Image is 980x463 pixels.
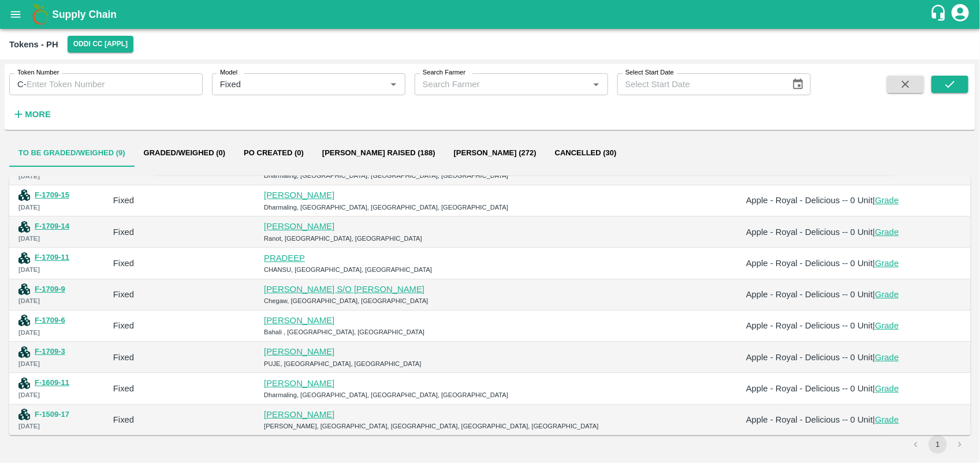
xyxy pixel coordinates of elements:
span: Apple - Royal - Delicious -- 0 Unit [746,321,873,330]
div: Dharmaling, [GEOGRAPHIC_DATA], [GEOGRAPHIC_DATA], [GEOGRAPHIC_DATA] [264,390,728,400]
button: Open [386,77,401,92]
a: Grade [875,290,899,299]
div: Fixed [113,194,245,207]
nav: pagination navigation [905,435,971,454]
a: Grade [875,259,899,268]
b: Supply Chain [52,9,117,20]
div: C- [9,73,203,95]
button: Open [588,77,603,92]
a: [PERSON_NAME] [264,379,334,388]
div: PUJE, [GEOGRAPHIC_DATA], [GEOGRAPHIC_DATA] [264,359,728,369]
img: tokensIcon [18,409,30,420]
button: Select DC [68,36,134,53]
span: | [873,321,875,330]
div: Chegaw, [GEOGRAPHIC_DATA], [GEOGRAPHIC_DATA] [264,296,728,306]
button: F-1709-14 [35,220,69,233]
b: [DATE] [18,329,40,336]
button: open drawer [2,1,29,28]
b: [DATE] [18,360,40,367]
span: Apple - Royal - Delicious -- 0 Unit [746,384,873,393]
img: tokensIcon [18,221,30,233]
span: | [873,290,875,299]
input: Enter Token Number [27,73,203,95]
button: F-1709-3 [35,345,65,359]
a: [PERSON_NAME] [264,347,334,356]
span: | [873,384,875,393]
button: Graded/Weighed (0) [135,139,235,167]
a: Grade [875,384,899,393]
button: F-1709-11 [35,251,69,264]
span: Apple - Royal - Delicious -- 0 Unit [746,415,873,424]
button: More [9,104,54,124]
b: [DATE] [18,204,40,211]
img: tokensIcon [18,315,30,326]
div: Fixed [113,226,245,238]
strong: More [25,110,51,119]
b: [DATE] [18,173,40,180]
span: | [873,353,875,362]
div: CHANSU, [GEOGRAPHIC_DATA], [GEOGRAPHIC_DATA] [264,264,728,275]
img: tokensIcon [18,346,30,358]
span: Apple - Royal - Delicious -- 0 Unit [746,353,873,362]
b: [DATE] [18,235,40,242]
a: Grade [875,321,899,330]
input: Model [215,77,368,92]
div: Bahali , [GEOGRAPHIC_DATA], [GEOGRAPHIC_DATA] [264,327,728,337]
a: Supply Chain [52,6,930,23]
button: F-1609-11 [35,376,69,390]
a: Grade [875,227,899,237]
div: Fixed [113,257,245,270]
span: Apple - Royal - Delicious -- 0 Unit [746,196,873,205]
button: Choose date [787,73,809,95]
img: logo [29,3,52,26]
a: [PERSON_NAME] [264,222,334,231]
div: Ranot, [GEOGRAPHIC_DATA], [GEOGRAPHIC_DATA] [264,233,728,244]
button: Cancelled (30) [546,139,626,167]
label: Select Start Date [625,68,674,77]
button: Po Created (0) [234,139,313,167]
a: [PERSON_NAME] [264,410,334,419]
input: Search Farmer [418,77,586,92]
span: Apple - Royal - Delicious -- 0 Unit [746,259,873,268]
img: tokensIcon [18,252,30,264]
span: | [873,196,875,205]
a: [PERSON_NAME] [264,191,334,200]
label: Model [220,68,237,77]
label: Search Farmer [423,68,465,77]
span: Apple - Royal - Delicious -- 0 Unit [746,227,873,237]
a: [PERSON_NAME] [264,316,334,325]
a: Grade [875,353,899,362]
div: Fixed [113,413,245,426]
a: PRADEEP [264,253,305,263]
div: Tokens - PH [9,37,58,52]
a: Grade [875,196,899,205]
a: [PERSON_NAME] S/O [PERSON_NAME] [264,285,424,294]
label: Token Number [17,68,59,77]
a: Grade [875,415,899,424]
button: F-1709-15 [35,189,69,202]
div: Dharmaling, [GEOGRAPHIC_DATA], [GEOGRAPHIC_DATA], [GEOGRAPHIC_DATA] [264,202,728,212]
span: | [873,259,875,268]
span: | [873,227,875,237]
div: Fixed [113,351,245,364]
button: page 1 [929,435,947,454]
b: [DATE] [18,423,40,430]
div: Fixed [113,319,245,332]
b: [DATE] [18,297,40,304]
b: [DATE] [18,391,40,398]
span: | [873,415,875,424]
div: Fixed [113,382,245,395]
div: Fixed [113,288,245,301]
button: F-1709-6 [35,314,65,327]
button: F-1509-17 [35,408,69,421]
img: tokensIcon [18,378,30,389]
div: account of current user [950,2,971,27]
button: F-1709-9 [35,283,65,296]
span: Apple - Royal - Delicious -- 0 Unit [746,290,873,299]
b: [DATE] [18,266,40,273]
div: customer-support [930,4,950,25]
img: tokensIcon [18,283,30,295]
img: tokensIcon [18,189,30,201]
button: To be Graded/Weighed (9) [9,139,135,167]
button: [PERSON_NAME] (272) [445,139,546,167]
